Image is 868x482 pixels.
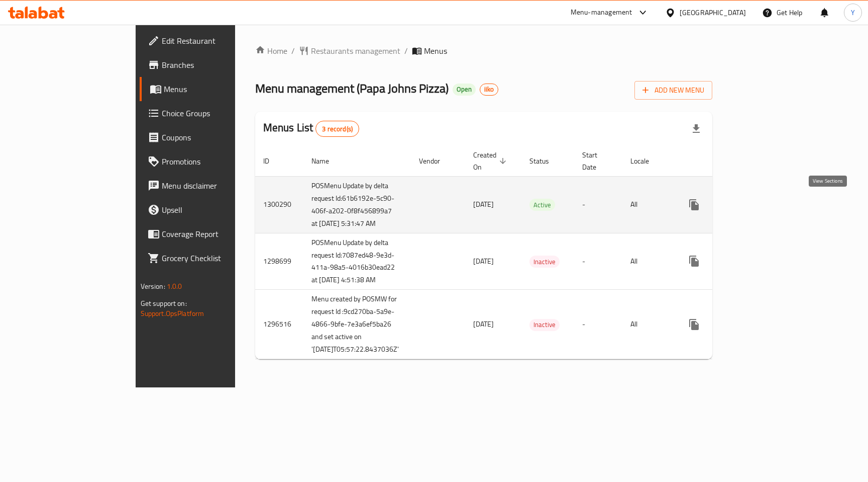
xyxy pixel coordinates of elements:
[851,7,855,18] span: Y
[140,198,281,222] a: Upsell
[419,155,453,167] span: Vendor
[140,125,281,149] a: Coupons
[634,81,712,100] button: Add New Menu
[311,155,342,167] span: Name
[263,120,359,137] h2: Menus List
[529,256,560,268] span: Inactive
[680,7,746,18] div: [GEOGRAPHIC_DATA]
[299,45,400,57] a: Restaurants management
[162,204,273,216] span: Upsell
[141,297,187,310] span: Get support on:
[473,198,494,211] span: [DATE]
[529,199,555,211] span: Active
[571,7,632,19] div: Menu-management
[315,121,359,137] div: Total records count
[140,246,281,270] a: Grocery Checklist
[303,233,411,290] td: POSMenu Update by delta request Id:7087ed48-9e3d-411a-98a5-4016b30ead22 at [DATE] 4:51:38 AM
[162,59,273,71] span: Branches
[473,255,494,268] span: [DATE]
[167,280,182,293] span: 1.0.0
[480,85,498,94] span: iiko
[674,146,787,177] th: Actions
[404,45,408,57] li: /
[682,312,706,337] button: more
[140,101,281,125] a: Choice Groups
[162,131,273,143] span: Coupons
[453,84,476,96] div: Open
[140,29,281,53] a: Edit Restaurant
[529,199,555,211] div: Active
[642,84,704,97] span: Add New Menu
[424,45,447,57] span: Menus
[303,290,411,359] td: Menu created by POSMW for request Id :9cd270ba-5a9e-4866-9bfe-7e3a6ef5ba26 and set active on '[DA...
[162,180,273,192] span: Menu disclaimer
[529,319,560,331] div: Inactive
[140,149,281,174] a: Promotions
[140,77,281,101] a: Menus
[684,117,708,141] div: Export file
[162,155,273,168] span: Promotions
[162,107,273,119] span: Choice Groups
[622,176,674,233] td: All
[630,155,662,167] span: Locale
[682,193,706,217] button: more
[316,124,359,134] span: 3 record(s)
[311,45,400,57] span: Restaurants management
[529,319,560,331] span: Inactive
[473,317,494,331] span: [DATE]
[622,233,674,290] td: All
[255,45,713,57] nav: breadcrumb
[574,176,622,233] td: -
[582,149,610,173] span: Start Date
[140,222,281,246] a: Coverage Report
[140,53,281,77] a: Branches
[162,35,273,47] span: Edit Restaurant
[453,85,476,94] span: Open
[682,249,706,273] button: more
[255,146,787,360] table: enhanced table
[291,45,295,57] li: /
[162,228,273,240] span: Coverage Report
[140,174,281,198] a: Menu disclaimer
[622,290,674,359] td: All
[162,252,273,264] span: Grocery Checklist
[255,77,449,100] span: Menu management ( Papa Johns Pizza )
[529,155,562,167] span: Status
[574,290,622,359] td: -
[141,280,165,293] span: Version:
[303,176,411,233] td: POSMenu Update by delta request Id:61b6192e-5c90-406f-a202-0f8f456899a7 at [DATE] 5:31:47 AM
[263,155,282,167] span: ID
[141,307,204,320] a: Support.OpsPlatform
[164,83,273,95] span: Menus
[574,233,622,290] td: -
[473,149,509,173] span: Created On
[706,249,730,273] button: Change Status
[706,312,730,337] button: Change Status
